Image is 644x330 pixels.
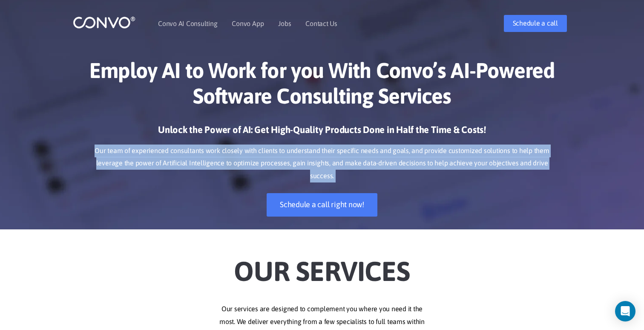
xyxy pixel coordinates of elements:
[86,124,558,142] h3: Unlock the Power of AI: Get High-Quality Products Done in Half the Time & Costs!
[504,15,567,32] a: Schedule a call
[86,145,558,183] p: Our team of experienced consultants work closely with clients to understand their specific needs ...
[232,20,264,27] a: Convo App
[278,20,291,27] a: Jobs
[267,193,377,217] a: Schedule a call right now!
[615,301,635,321] div: Open Intercom Messenger
[305,20,337,27] a: Contact Us
[158,20,217,27] a: Convo AI Consulting
[86,242,558,290] h2: Our Services
[73,16,135,29] img: logo_1.png
[86,58,558,115] h1: Employ AI to Work for you With Convo’s AI-Powered Software Consulting Services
